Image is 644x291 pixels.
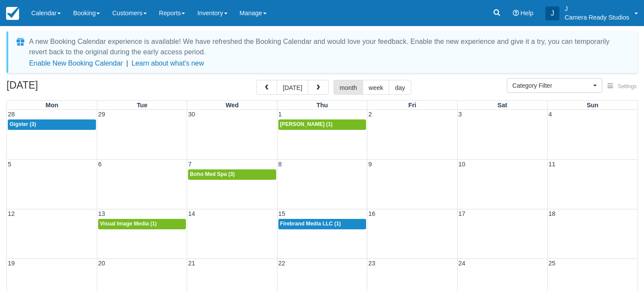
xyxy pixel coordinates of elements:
h2: [DATE] [7,80,116,96]
span: 28 [7,111,16,118]
span: Settings [618,83,637,89]
span: Tue [137,102,148,109]
span: Mon [46,102,59,109]
span: 2 [367,111,373,118]
span: 24 [458,260,466,267]
span: Firebrand Media LLC (1) [280,221,341,227]
span: 1 [277,111,283,118]
p: Camera Ready Studios [565,13,629,22]
span: 8 [277,161,283,168]
a: [PERSON_NAME] (1) [278,119,366,130]
button: [DATE] [277,80,308,95]
button: Enable New Booking Calendar [29,59,123,68]
button: month [334,80,363,95]
span: 20 [97,260,106,267]
a: Gigster (3) [8,119,96,130]
span: 11 [548,161,556,168]
span: 23 [367,260,376,267]
span: 14 [187,210,196,217]
img: checkfront-main-nav-mini-logo.png [6,7,19,20]
span: 25 [548,260,556,267]
button: week [363,80,390,95]
span: 13 [97,210,106,217]
span: Category Filter [512,81,591,90]
span: Gigster (3) [10,121,36,127]
span: 16 [367,210,376,217]
button: Category Filter [507,78,602,93]
a: Learn about what's new [132,60,204,67]
span: [PERSON_NAME] (1) [280,121,333,127]
span: Help [521,10,534,17]
span: 22 [277,260,286,267]
span: 4 [548,111,553,118]
span: 19 [7,260,16,267]
i: Help [513,10,519,16]
a: Firebrand Media LLC (1) [278,219,366,229]
div: J [545,7,559,20]
p: J [565,4,629,13]
button: day [389,80,411,95]
span: 30 [187,111,196,118]
span: Wed [225,102,238,109]
span: 17 [458,210,466,217]
span: 9 [367,161,373,168]
span: 15 [277,210,286,217]
span: Sat [498,102,507,109]
span: Sun [587,102,598,109]
a: Visual Image Media (1) [98,219,186,229]
span: 21 [187,260,196,267]
span: Boho Med Spa (3) [190,171,234,177]
span: 29 [97,111,106,118]
span: 7 [187,161,192,168]
span: 3 [458,111,463,118]
span: Visual Image Media (1) [100,221,157,227]
span: 5 [7,161,12,168]
span: 18 [548,210,556,217]
button: Settings [602,80,642,93]
span: | [126,60,128,67]
span: Thu [317,102,328,109]
span: 12 [7,210,16,217]
span: 10 [458,161,466,168]
div: A new Booking Calendar experience is available! We have refreshed the Booking Calendar and would ... [29,36,627,57]
span: Fri [408,102,416,109]
a: Boho Med Spa (3) [188,169,276,180]
span: 6 [97,161,102,168]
